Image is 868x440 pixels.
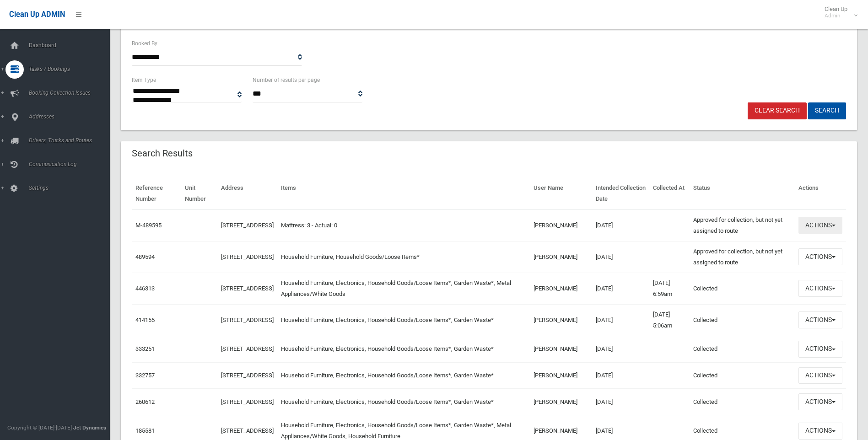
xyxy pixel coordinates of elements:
td: [DATE] [592,209,650,241]
td: Household Furniture, Electronics, Household Goods/Loose Items*, Garden Waste* [277,362,530,389]
td: Collected [690,336,795,362]
td: [DATE] [592,241,650,273]
td: [DATE] [592,273,650,304]
a: 446313 [135,285,155,292]
th: Status [690,178,795,209]
button: Search [808,102,846,119]
td: Approved for collection, but not yet assigned to route [690,209,795,241]
span: Addresses [26,113,117,120]
strong: Jet Dynamics [73,424,106,431]
td: [DATE] [592,362,650,389]
button: Actions [798,367,842,384]
th: Address [217,178,277,209]
td: Household Furniture, Household Goods/Loose Items* [277,241,530,273]
th: Items [277,178,530,209]
td: Collected [690,273,795,304]
a: [STREET_ADDRESS] [221,427,274,434]
a: Clear Search [748,102,807,119]
button: Actions [798,280,842,297]
td: Mattress: 3 - Actual: 0 [277,209,530,241]
td: Household Furniture, Electronics, Household Goods/Loose Items*, Garden Waste* [277,389,530,415]
td: [PERSON_NAME] [530,273,592,304]
span: Communication Log [26,161,117,167]
a: 260612 [135,398,155,405]
a: [STREET_ADDRESS] [221,398,274,405]
button: Actions [798,341,842,358]
label: Item Type [132,75,156,85]
span: Tasks / Bookings [26,66,117,72]
label: Number of results per page [253,75,320,85]
button: Actions [798,248,842,265]
td: [PERSON_NAME] [530,241,592,273]
a: [STREET_ADDRESS] [221,345,274,352]
a: [STREET_ADDRESS] [221,285,274,292]
th: Collected At [649,178,690,209]
button: Actions [798,217,842,234]
a: [STREET_ADDRESS] [221,317,274,323]
th: Unit Number [181,178,217,209]
th: Reference Number [132,178,181,209]
td: [PERSON_NAME] [530,362,592,389]
a: [STREET_ADDRESS] [221,253,274,260]
span: Booking Collection Issues [26,90,117,96]
td: Collected [690,362,795,389]
td: [PERSON_NAME] [530,389,592,415]
label: Booked By [132,38,157,48]
a: 489594 [135,253,155,260]
td: Collected [690,389,795,415]
button: Actions [798,423,842,440]
span: Settings [26,185,117,191]
td: [PERSON_NAME] [530,209,592,241]
button: Actions [798,311,842,328]
a: 414155 [135,317,155,323]
span: Copyright © [DATE]-[DATE] [7,424,72,431]
button: Actions [798,393,842,410]
header: Search Results [121,145,204,162]
td: [DATE] [592,336,650,362]
td: [DATE] [592,389,650,415]
a: [STREET_ADDRESS] [221,372,274,379]
span: Dashboard [26,42,117,48]
span: Drivers, Trucks and Routes [26,137,117,144]
td: [DATE] 5:06am [649,304,690,336]
td: [DATE] 6:59am [649,273,690,304]
span: Clean Up [820,5,857,19]
th: User Name [530,178,592,209]
td: [PERSON_NAME] [530,304,592,336]
a: 185581 [135,427,155,434]
a: M-489595 [135,222,162,229]
th: Intended Collection Date [592,178,650,209]
th: Actions [795,178,846,209]
td: Household Furniture, Electronics, Household Goods/Loose Items*, Garden Waste* [277,336,530,362]
td: Collected [690,304,795,336]
span: Clean Up ADMIN [9,10,65,19]
td: Household Furniture, Electronics, Household Goods/Loose Items*, Garden Waste*, Metal Appliances/W... [277,273,530,304]
td: Approved for collection, but not yet assigned to route [690,241,795,273]
a: [STREET_ADDRESS] [221,222,274,229]
td: [DATE] [592,304,650,336]
a: 333251 [135,345,155,352]
a: 332757 [135,372,155,379]
td: Household Furniture, Electronics, Household Goods/Loose Items*, Garden Waste* [277,304,530,336]
small: Admin [825,12,847,19]
td: [PERSON_NAME] [530,336,592,362]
